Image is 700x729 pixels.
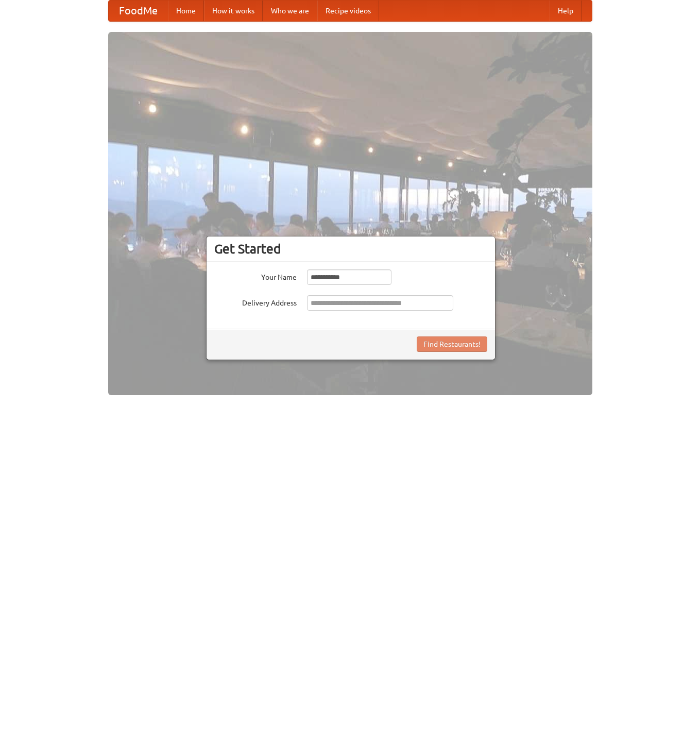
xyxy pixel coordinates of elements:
[204,1,263,21] a: How it works
[214,269,297,282] label: Your Name
[263,1,317,21] a: Who we are
[214,241,487,257] h3: Get Started
[550,1,582,21] a: Help
[317,1,379,21] a: Recipe videos
[168,1,204,21] a: Home
[109,1,168,21] a: FoodMe
[417,336,487,352] button: Find Restaurants!
[214,295,297,308] label: Delivery Address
